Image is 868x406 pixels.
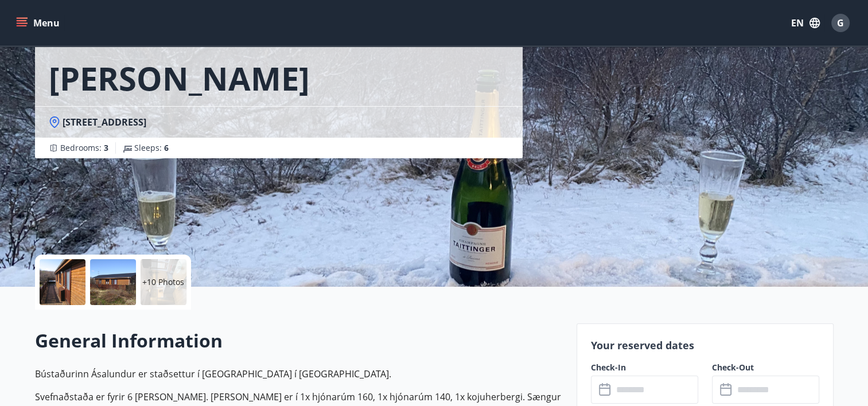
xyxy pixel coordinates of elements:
[164,142,169,153] span: 6
[35,328,563,353] h2: General Information
[49,56,310,100] h1: [PERSON_NAME]
[14,13,64,33] button: menu
[35,367,563,381] p: Bústaðurinn Ásalundur er staðsettur í [GEOGRAPHIC_DATA] í [GEOGRAPHIC_DATA].
[712,362,819,373] label: Check-Out
[60,142,108,154] span: Bedrooms :
[104,142,108,153] span: 3
[837,17,844,29] span: G
[142,276,184,288] p: +10 Photos
[591,362,698,373] label: Check-In
[591,338,819,353] p: Your reserved dates
[787,13,824,33] button: EN
[134,142,169,154] span: Sleeps :
[827,9,854,37] button: G
[63,116,146,128] span: [STREET_ADDRESS]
